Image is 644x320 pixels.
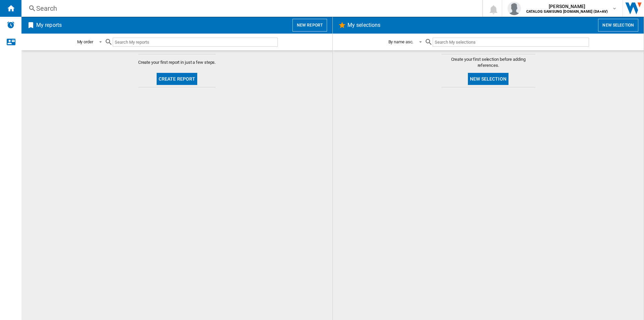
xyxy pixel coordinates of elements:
button: New selection [598,19,638,32]
button: New selection [468,73,508,85]
h2: My selections [346,19,382,32]
button: Create report [157,73,198,85]
span: Create your first selection before adding references. [441,56,535,68]
img: profile.jpg [507,2,521,15]
h2: My reports [35,19,63,32]
input: Search My selections [433,38,589,47]
span: [PERSON_NAME] [526,3,608,10]
input: Search My reports [113,38,278,47]
button: New report [292,19,327,32]
div: By name asc. [388,39,414,44]
b: CATALOG SAMSUNG [DOMAIN_NAME] (DA+AV) [526,9,608,14]
span: Create your first report in just a few steps. [138,59,216,65]
div: Search [36,4,465,13]
div: My order [77,39,93,44]
img: alerts-logo.svg [7,21,15,29]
